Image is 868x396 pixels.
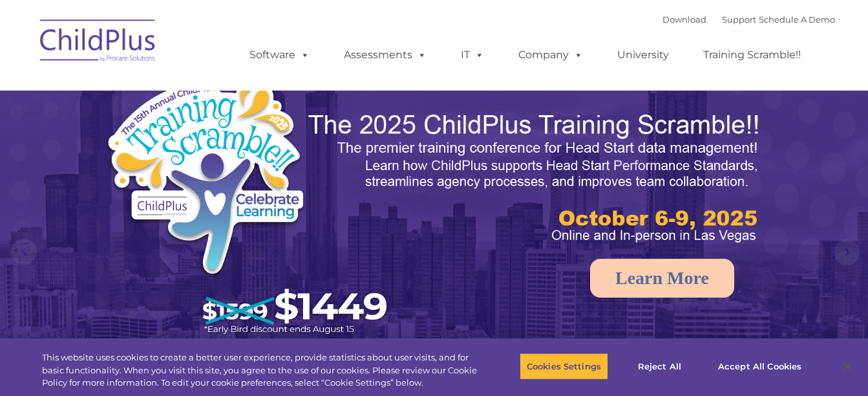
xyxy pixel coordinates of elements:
a: Software [237,42,323,68]
a: Learn More [590,259,734,298]
button: Accept All Cookies [711,353,809,380]
a: University [604,42,682,68]
a: Assessments [331,42,439,68]
button: Reject All [619,353,700,380]
button: Cookies Settings [520,353,608,380]
font: | [662,14,835,25]
button: Close [833,352,862,380]
a: Company [505,42,596,68]
a: Schedule A Demo [759,14,835,25]
span: Last name [180,85,219,95]
a: Download [662,14,706,25]
div: This website uses cookies to create a better user experience, provide statistics about user visit... [42,351,478,390]
a: Training Scramble!! [690,42,814,68]
a: IT [448,42,497,68]
a: Support [722,14,756,25]
img: ChildPlus by Procare Solutions [34,10,163,75]
span: Phone number [180,138,235,148]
